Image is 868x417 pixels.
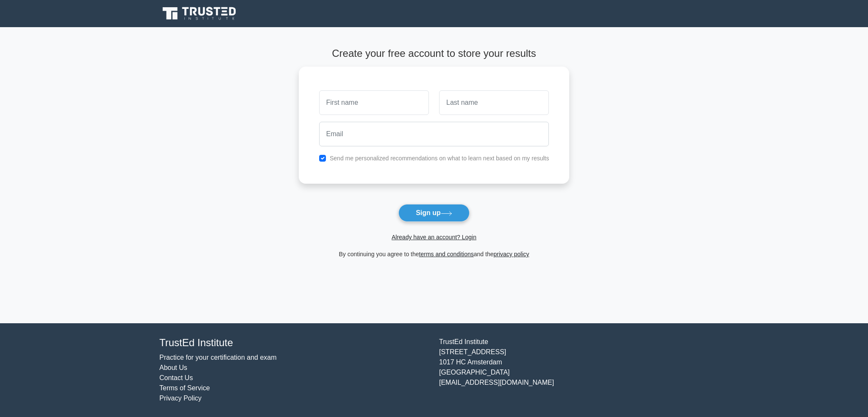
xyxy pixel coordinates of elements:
a: Privacy Policy [159,395,202,402]
input: First name [319,90,429,115]
a: privacy policy [494,251,529,257]
a: Already have an account? Login [392,234,476,241]
div: By continuing you agree to the and the [294,249,575,259]
label: Send me personalized recommendations on what to learn next based on my results [330,155,549,162]
a: terms and conditions [419,251,474,257]
a: Terms of Service [159,384,210,392]
a: About Us [159,364,187,371]
a: Contact Us [159,374,193,381]
input: Last name [439,90,549,115]
h4: TrustEd Institute [159,337,429,349]
input: Email [319,122,549,146]
a: Practice for your certification and exam [159,354,277,361]
div: TrustEd Institute [STREET_ADDRESS] 1017 HC Amsterdam [GEOGRAPHIC_DATA] [EMAIL_ADDRESS][DOMAIN_NAME] [434,337,714,403]
button: Sign up [398,204,470,222]
h4: Create your free account to store your results [299,48,570,60]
